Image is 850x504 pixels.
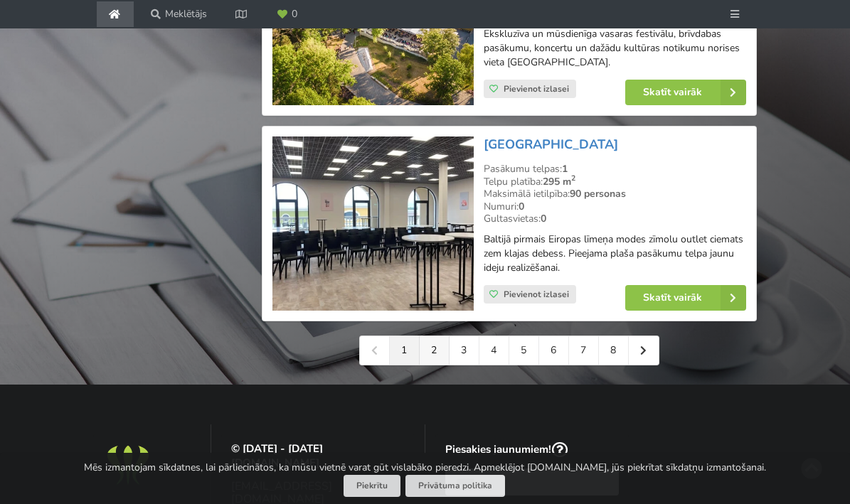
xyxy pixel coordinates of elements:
[484,163,746,176] div: Pasākumu telpas:
[405,475,505,497] a: Privātuma politika
[141,1,217,27] a: Meklētājs
[484,188,746,200] div: Maksimālā ietilpība:
[562,162,568,176] strong: 1
[450,336,479,365] a: 3
[625,80,746,105] a: Skatīt vairāk
[292,9,297,19] span: 0
[344,475,400,497] button: Piekrītu
[504,83,569,95] span: Pievienot izlasei
[539,336,569,365] a: 6
[541,212,546,225] strong: 0
[504,289,569,300] span: Pievienot izlasei
[509,336,539,365] a: 5
[569,336,599,365] a: 7
[484,232,746,275] p: Baltijā pirmais Eiropas līmeņa modes zīmolu outlet ciemats zem klajas debess. Pieejama plaša pasā...
[599,336,629,365] a: 8
[272,136,474,311] img: Neierastas vietas | Piņķi | Via Jurmala Outlet Village
[484,213,746,225] div: Gultasvietas:
[543,175,575,188] strong: 295 m
[445,442,619,459] p: Piesakies jaunumiem!
[484,136,618,153] a: [GEOGRAPHIC_DATA]
[479,336,509,365] a: 4
[484,200,746,213] div: Numuri:
[484,27,746,70] p: Ekskluzīva un mūsdienīga vasaras festivālu, brīvdabas pasākumu, koncertu un dažādu kultūras notik...
[420,336,450,365] a: 2
[625,285,746,311] a: Skatīt vairāk
[570,187,626,200] strong: 90 personas
[390,336,420,365] a: 1
[571,173,575,183] sup: 2
[231,442,405,470] p: © [DATE] - [DATE] [DOMAIN_NAME]
[103,442,153,488] img: Baltic Meeting Rooms
[484,176,746,188] div: Telpu platība:
[519,200,524,213] strong: 0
